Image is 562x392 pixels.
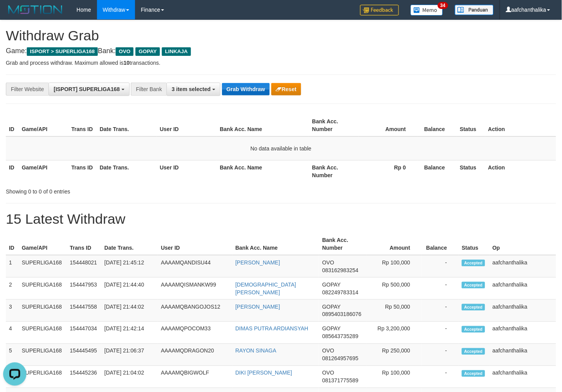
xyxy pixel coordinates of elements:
[123,60,130,66] strong: 10
[3,3,26,26] button: Open LiveChat chat widget
[236,259,280,266] a: [PERSON_NAME]
[322,311,361,318] span: Copy 0895403186076 to clipboard
[455,5,494,15] img: panduan.png
[366,344,422,366] td: Rp 250,000
[158,255,232,278] td: AAAAMQANDISU44
[322,267,358,273] span: Copy 083162983254 to clipboard
[309,160,359,182] th: Bank Acc. Number
[27,47,98,56] span: ISPORT > SUPERLIGA168
[236,348,277,354] a: RAYON SINAGA
[489,300,556,322] td: aafchanthalika
[101,322,158,344] td: [DATE] 21:42:14
[6,211,556,227] h1: 15 Latest Withdraw
[67,255,101,278] td: 154448021
[489,278,556,300] td: aafchanthalika
[158,366,232,388] td: AAAAMQBIGWOLF
[19,278,67,300] td: SUPERLIGA168
[359,160,418,182] th: Rp 0
[6,4,65,16] img: MOTION_logo.png
[322,304,340,310] span: GOPAY
[158,233,232,255] th: User ID
[217,114,309,136] th: Bank Acc. Name
[422,300,459,322] td: -
[131,83,167,96] div: Filter Bank
[360,5,399,16] img: Feedback.jpg
[485,160,556,182] th: Action
[6,136,556,161] td: No data available in table
[232,233,319,255] th: Bank Acc. Name
[157,114,217,136] th: User ID
[322,356,358,362] span: Copy 081264957695 to clipboard
[49,83,129,96] button: [ISPORT] SUPERLIGA168
[68,160,97,182] th: Trans ID
[101,344,158,366] td: [DATE] 21:06:37
[438,2,448,9] span: 34
[19,300,67,322] td: SUPERLIGA168
[19,114,68,136] th: Game/API
[236,370,292,376] a: DIKI [PERSON_NAME]
[322,259,334,266] span: OVO
[457,114,485,136] th: Status
[158,300,232,322] td: AAAAMQBANGOJOS12
[6,278,19,300] td: 2
[19,344,67,366] td: SUPERLIGA168
[67,233,101,255] th: Trans ID
[97,160,157,182] th: Date Trans.
[6,233,19,255] th: ID
[167,83,220,96] button: 3 item selected
[158,344,232,366] td: AAAAMQDRAGON20
[67,300,101,322] td: 154447558
[366,233,422,255] th: Amount
[101,300,158,322] td: [DATE] 21:44:02
[67,344,101,366] td: 154445495
[322,289,358,295] span: Copy 082249783314 to clipboard
[19,160,68,182] th: Game/API
[6,160,19,182] th: ID
[101,255,158,278] td: [DATE] 21:45:12
[422,255,459,278] td: -
[322,370,334,376] span: OVO
[6,83,49,96] div: Filter Website
[6,114,19,136] th: ID
[366,278,422,300] td: Rp 500,000
[6,28,556,43] h1: Withdraw Grab
[19,322,67,344] td: SUPERLIGA168
[157,160,217,182] th: User ID
[19,255,67,278] td: SUPERLIGA168
[322,378,358,384] span: Copy 081371775589 to clipboard
[489,344,556,366] td: aafchanthalika
[116,47,134,56] span: OVO
[6,47,556,55] h4: Game: Bank:
[236,281,297,295] a: [DEMOGRAPHIC_DATA] [PERSON_NAME]
[67,322,101,344] td: 154447034
[135,47,160,56] span: GOPAY
[462,370,485,377] span: Accepted
[422,278,459,300] td: -
[462,282,485,288] span: Accepted
[19,366,67,388] td: SUPERLIGA168
[67,278,101,300] td: 154447953
[489,233,556,255] th: Op
[172,86,210,92] span: 3 item selected
[489,366,556,388] td: aafchanthalika
[271,83,301,95] button: Reset
[322,333,358,340] span: Copy 085643735289 to clipboard
[366,322,422,344] td: Rp 3,200,000
[236,326,309,332] a: DIMAS PUTRA ARDIANSYAH
[422,344,459,366] td: -
[422,322,459,344] td: -
[366,366,422,388] td: Rp 100,000
[322,348,334,354] span: OVO
[485,114,556,136] th: Action
[101,233,158,255] th: Date Trans.
[422,233,459,255] th: Balance
[162,47,191,56] span: LINKAJA
[319,233,366,255] th: Bank Acc. Number
[6,344,19,366] td: 5
[6,185,228,195] div: Showing 0 to 0 of 0 entries
[366,255,422,278] td: Rp 100,000
[68,114,97,136] th: Trans ID
[217,160,309,182] th: Bank Acc. Name
[6,300,19,322] td: 3
[322,326,340,332] span: GOPAY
